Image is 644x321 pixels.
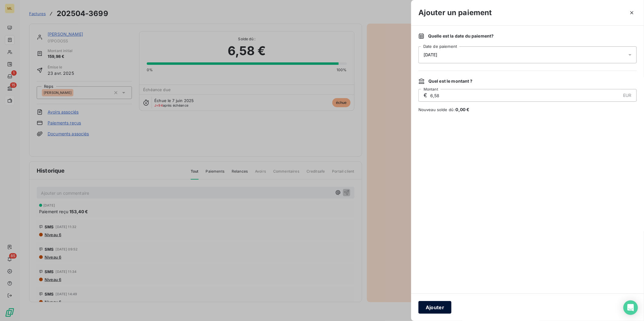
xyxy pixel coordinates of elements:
[456,107,470,112] span: 0,00 €
[623,300,638,315] div: Open Intercom Messenger
[418,301,451,314] button: Ajouter
[428,78,472,84] span: Quel est le montant ?
[424,52,438,57] span: [DATE]
[418,7,492,18] h3: Ajouter un paiement
[418,107,637,113] span: Nouveau solde dû :
[428,33,494,39] span: Quelle est la date du paiement ?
